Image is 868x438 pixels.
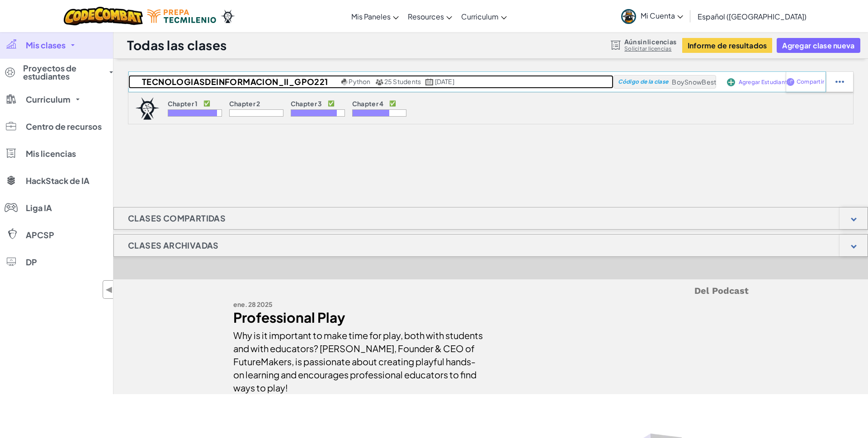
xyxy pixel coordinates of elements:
[128,75,339,89] h2: TecnologiasDeInformacion_II_gpo221
[618,79,668,85] span: Código de la clase
[328,100,335,107] p: ✅
[727,78,735,86] img: IconAddStudents.svg
[347,4,403,28] a: Mis Paneles
[203,100,210,107] p: ✅
[672,78,716,86] span: BoySnowBest
[26,122,102,131] span: Centro de recursos
[425,79,434,85] img: calendar.svg
[777,38,860,53] button: Agregar clase nueva
[23,64,104,80] span: Proyectos de estudiantes
[114,234,233,257] h1: Clases Archivadas
[624,38,676,45] span: Aún sin licencias
[408,12,444,21] span: Resources
[641,11,683,20] span: Mi Cuenta
[168,100,198,107] p: Chapter 1
[291,100,322,107] p: Chapter 3
[26,150,76,158] span: Mis licencias
[26,95,71,104] span: Curriculum
[233,311,484,324] div: Professional Play
[147,9,216,23] img: Tecmilenio logo
[229,100,260,107] p: Chapter 2
[375,79,383,85] img: MultipleUsers.png
[698,12,807,21] span: Español ([GEOGRAPHIC_DATA])
[457,4,511,28] a: Curriculum
[341,79,348,85] img: python.png
[617,2,688,30] a: Mi Cuenta
[786,78,795,86] img: IconShare_Purple.svg
[127,37,227,54] h1: Todas las clases
[384,77,421,85] span: 25 Students
[233,284,749,298] h5: Del Podcast
[349,77,370,85] span: Python
[624,45,676,52] a: Solicitar licencias
[233,298,484,311] div: ene. 28 2025
[128,75,613,89] a: TecnologiasDeInformacion_II_gpo221 Python 25 Students [DATE]
[105,283,113,296] span: ◀
[435,77,454,85] span: [DATE]
[351,12,391,21] span: Mis Paneles
[682,38,773,53] button: Informe de resultados
[461,12,499,21] span: Curriculum
[26,177,90,185] span: HackStack de IA
[26,41,66,49] span: Mis clases
[621,9,636,24] img: avatar
[389,100,396,107] p: ✅
[352,100,384,107] p: Chapter 4
[403,4,457,28] a: Resources
[233,324,484,394] div: Why is it important to make time for play, both with students and with educators? [PERSON_NAME], ...
[26,204,52,212] span: Liga IA
[739,80,793,85] span: Agregar Estudiantes
[135,97,160,120] img: logo
[835,78,844,86] img: IconStudentEllipsis.svg
[64,7,143,25] img: CodeCombat logo
[693,4,811,28] a: Español ([GEOGRAPHIC_DATA])
[114,207,240,230] h1: Clases compartidas
[797,79,824,85] span: Compartir
[221,9,235,23] img: Ozaria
